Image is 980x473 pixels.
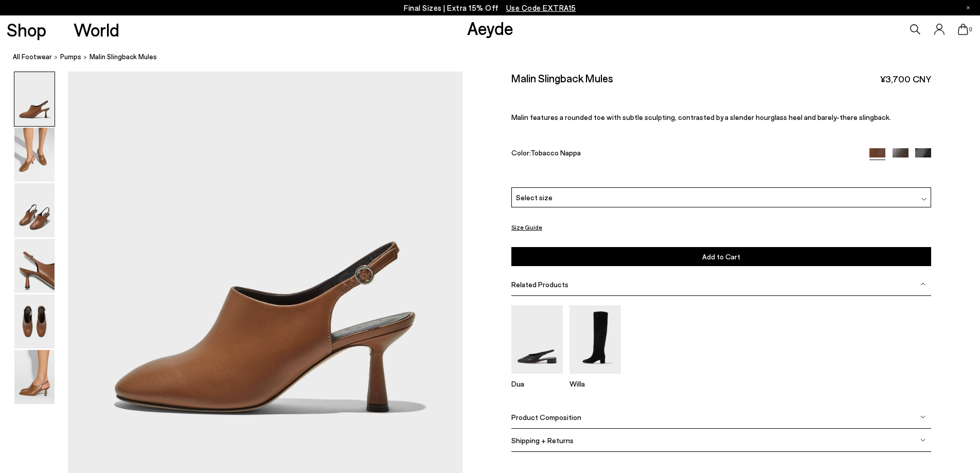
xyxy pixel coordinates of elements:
[511,148,856,160] div: Color:
[920,437,925,443] img: svg%3E
[74,21,119,39] a: World
[511,247,931,266] button: Add to Cart
[921,197,926,202] img: svg%3E
[511,305,563,374] img: Dua Slingback Flats
[14,294,55,348] img: Malin Slingback Mules - Image 5
[968,27,973,32] span: 0
[702,252,740,261] span: Add to Cart
[511,366,563,388] a: Dua Slingback Flats Dua
[14,183,55,237] img: Malin Slingback Mules - Image 3
[14,350,55,404] img: Malin Slingback Mules - Image 6
[511,72,613,84] h2: Malin Slingback Mules
[511,221,542,234] button: Size Guide
[511,280,568,289] span: Related Products
[467,17,513,39] a: Aeyde
[14,128,55,182] img: Malin Slingback Mules - Image 2
[516,192,553,203] span: Select size
[404,2,576,14] p: Final Sizes | Extra 15% Off
[920,414,925,419] img: svg%3E
[569,366,621,388] a: Willa Suede Over-Knee Boots Willa
[14,239,55,293] img: Malin Slingback Mules - Image 4
[60,51,81,62] a: Pumps
[511,436,574,445] span: Shipping + Returns
[920,282,925,287] img: svg%3E
[511,379,563,388] p: Dua
[958,24,968,35] a: 0
[880,73,931,85] span: ¥3,700 CNY
[13,43,980,72] nav: breadcrumb
[506,3,576,12] span: Navigate to /collections/ss25-final-sizes
[511,113,931,121] p: Malin features a rounded toe with subtle sculpting, contrasted by a slender hourglass heel and ba...
[14,72,55,126] img: Malin Slingback Mules - Image 1
[60,52,81,61] span: Pumps
[530,148,581,157] span: Tobacco Nappa
[569,379,621,388] p: Willa
[569,305,621,374] img: Willa Suede Over-Knee Boots
[511,413,581,422] span: Product Composition
[13,51,52,62] a: All Footwear
[7,21,46,39] a: Shop
[90,51,157,62] span: Malin Slingback Mules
